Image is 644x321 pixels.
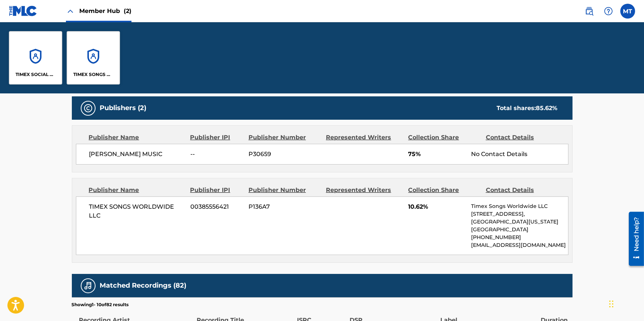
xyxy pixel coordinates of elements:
[471,234,568,241] p: [PHONE_NUMBER]
[471,226,568,234] p: [GEOGRAPHIC_DATA]
[471,202,568,210] p: Timex Songs Worldwide LLC
[408,186,480,195] div: Collection Share
[604,7,613,16] img: help
[67,31,120,85] a: AccountsTIMEX SONGS WORLDWIDE LLC
[124,7,131,14] span: (2)
[9,6,37,16] img: MLC Logo
[73,71,114,78] p: TIMEX SONGS WORLDWIDE LLC
[100,104,147,112] h5: Publishers (2)
[89,133,185,142] div: Publisher Name
[84,104,93,113] img: Publishers
[620,4,635,19] div: User Menu
[9,31,62,85] a: AccountsTIMEX SOCIAL CLUB MUSIC
[190,150,243,159] span: --
[486,133,558,142] div: Contact Details
[471,150,568,159] div: No Contact Details
[72,301,129,308] p: Showing 1 - 10 of 82 results
[408,133,480,142] div: Collection Share
[66,7,75,16] img: Close
[582,4,597,19] a: Public Search
[16,71,56,78] p: TIMEX SOCIAL CLUB MUSIC
[609,293,614,315] div: Drag
[497,104,558,113] div: Total shares:
[607,285,644,321] iframe: Chat Widget
[471,210,568,218] p: [STREET_ADDRESS],
[248,186,320,195] div: Publisher Number
[623,209,644,268] iframe: Resource Center
[248,133,320,142] div: Publisher Number
[326,133,403,142] div: Represented Writers
[248,202,320,211] span: P136A7
[408,150,466,159] span: 75%
[471,241,568,249] p: [EMAIL_ADDRESS][DOMAIN_NAME]
[601,4,616,19] div: Help
[326,186,403,195] div: Represented Writers
[89,186,185,195] div: Publisher Name
[190,186,243,195] div: Publisher IPI
[248,150,320,159] span: P30659
[190,202,243,211] span: 00385556421
[89,150,185,159] span: [PERSON_NAME] MUSIC
[190,133,243,142] div: Publisher IPI
[89,202,185,220] span: TIMEX SONGS WORLDWIDE LLC
[585,7,594,16] img: search
[100,281,187,290] h5: Matched Recordings (82)
[79,7,131,15] span: Member Hub
[536,105,558,112] span: 85.62 %
[486,186,558,195] div: Contact Details
[84,281,93,290] img: Matched Recordings
[471,218,568,226] p: [GEOGRAPHIC_DATA][US_STATE]
[408,202,466,211] span: 10.62%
